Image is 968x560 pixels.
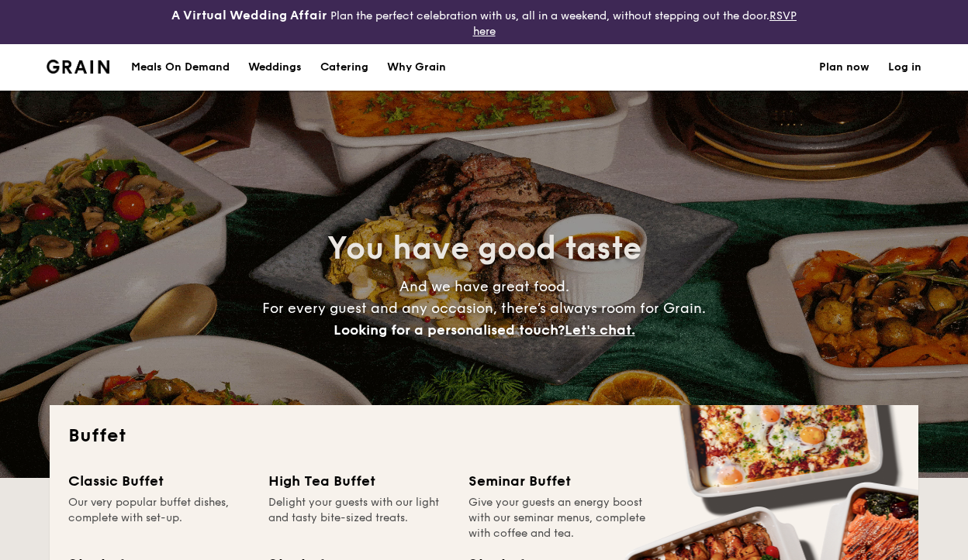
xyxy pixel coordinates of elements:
[468,495,650,541] div: Give your guests an energy boost with our seminar menus, complete with coffee and tea.
[68,495,250,541] div: Our very popular buffet dishes, complete with set-up.
[47,60,109,74] img: Grain
[171,6,327,25] h4: A Virtual Wedding Affair
[248,44,302,91] div: Weddings
[122,44,239,91] a: Meals On Demand
[888,44,921,91] a: Log in
[161,6,807,38] div: Plan the perfect celebration with us, all in a weekend, without stepping out the door.
[387,44,446,91] div: Why Grain
[268,495,450,541] div: Delight your guests with our light and tasty bite-sized treats.
[131,44,230,91] div: Meals On Demand
[47,60,109,74] a: Logotype
[68,470,250,492] div: Classic Buffet
[334,321,565,338] span: Looking for a personalised touch?
[819,44,869,91] a: Plan now
[268,470,450,492] div: High Tea Buffet
[320,44,368,91] h1: Catering
[468,470,650,492] div: Seminar Buffet
[327,230,641,267] span: You have good taste
[262,278,706,338] span: And we have great food. For every guest and any occasion, there’s always room for Grain.
[378,44,455,91] a: Why Grain
[239,44,311,91] a: Weddings
[311,44,378,91] a: Catering
[565,321,635,338] span: Let's chat.
[68,424,900,448] h2: Buffet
